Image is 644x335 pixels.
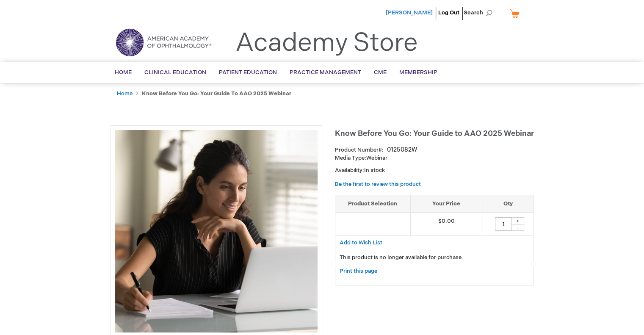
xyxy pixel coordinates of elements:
a: Home [117,90,133,97]
span: Know Before You Go: Your Guide to AAO 2025 Webinar [335,129,534,138]
img: Know Before You Go: Your Guide to AAO 2025 Webinar [115,130,318,332]
div: 0125082W [387,146,417,154]
span: Patient Education [219,69,277,76]
th: Your Price [410,195,482,213]
span: Home [115,69,132,76]
span: Membership [399,69,437,76]
a: Be the first to review this product [335,181,421,188]
span: Clinical Education [144,69,206,76]
a: Academy Store [235,28,418,58]
th: Qty [482,195,533,213]
p: Availability: [335,166,534,174]
div: - [511,224,524,231]
div: + [511,217,524,224]
a: [PERSON_NAME] [386,9,433,16]
strong: Media Type: [335,155,366,161]
td: $0.00 [410,213,482,236]
span: Practice Management [290,69,361,76]
p: This product is no longer available for purchase. [340,254,529,262]
p: Webinar [335,154,534,162]
span: CME [374,69,387,76]
span: In stock [364,167,385,174]
strong: Know Before You Go: Your Guide to AAO 2025 Webinar [142,90,291,97]
span: Search [464,4,496,21]
a: Print this page [340,266,377,277]
a: Add to Wish List [340,239,382,246]
input: Qty [495,217,512,231]
a: Log Out [438,9,459,16]
th: Product Selection [335,195,411,213]
strong: Product Number [335,147,384,153]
